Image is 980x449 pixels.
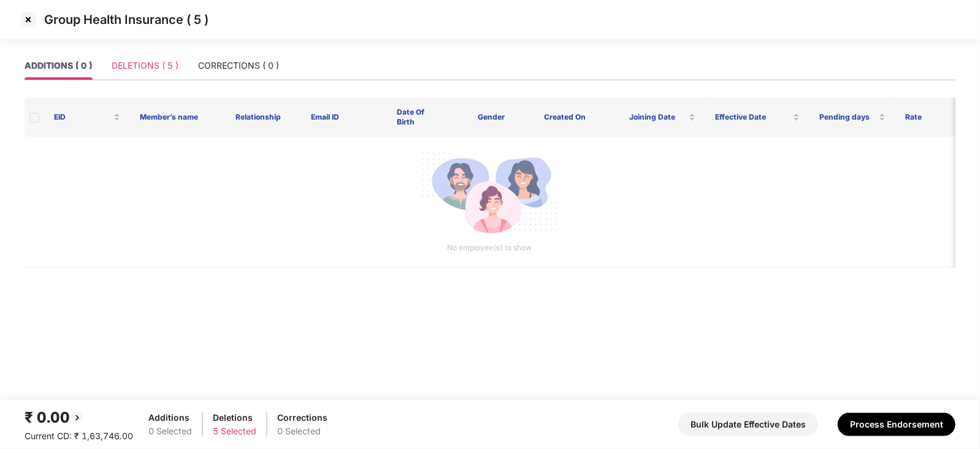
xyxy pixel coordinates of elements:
[198,59,279,72] div: CORRECTIONS ( 0 )
[25,59,92,72] div: ADDITIONS ( 0 )
[705,98,810,137] th: Effective Date
[44,12,209,27] p: Group Health Insurance ( 5 )
[25,431,133,441] span: Current CD: ₹ 1,63,746.00
[148,411,192,424] div: Additions
[277,424,327,438] div: 0 Selected
[44,98,130,137] th: EID
[301,98,387,137] th: Email ID
[148,424,192,438] div: 0 Selected
[448,98,534,137] th: Gender
[715,112,791,122] span: Effective Date
[819,112,876,122] span: Pending days
[387,98,448,137] th: Date Of Birth
[810,98,895,137] th: Pending days
[213,411,256,424] div: Deletions
[421,147,558,242] img: svg+xml;base64,PHN2ZyB4bWxucz0iaHR0cDovL3d3dy53My5vcmcvMjAwMC9zdmciIGlkPSJNdWx0aXBsZV9lbXBsb3llZS...
[534,98,620,137] th: Created On
[620,98,706,137] th: Joining Date
[216,98,302,137] th: Relationship
[70,410,85,425] img: svg+xml;base64,PHN2ZyBpZD0iQmFjay0yMHgyMCIgeG1sbnM9Imh0dHA6Ly93d3cudzMub3JnLzIwMDAvc3ZnIiB3aWR0aD...
[678,413,818,436] button: Bulk Update Effective Dates
[277,411,327,424] div: Corrections
[25,406,133,429] div: ₹ 0.00
[213,424,256,438] div: 5 Selected
[34,242,944,254] p: No employee(s) to show
[630,112,687,122] span: Joining Date
[838,413,955,436] button: Process Endorsement
[18,10,38,29] img: svg+xml;base64,PHN2ZyBpZD0iQ3Jvc3MtMzJ4MzIiIHhtbG5zPSJodHRwOi8vd3d3LnczLm9yZy8yMDAwL3N2ZyIgd2lkdG...
[54,112,111,122] span: EID
[112,59,178,72] div: DELETIONS ( 5 )
[130,98,216,137] th: Member’s name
